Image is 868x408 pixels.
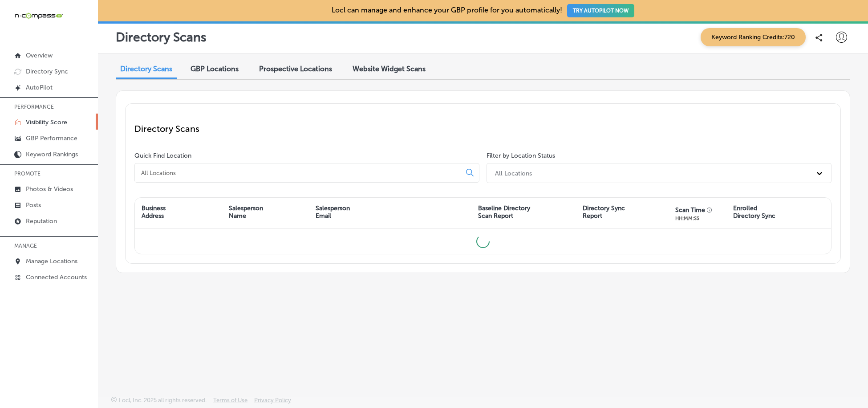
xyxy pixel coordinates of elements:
span: Keyword Ranking Credits: 720 [701,28,806,46]
p: Directory Sync [26,68,68,75]
p: Manage Locations [26,257,77,265]
p: Posts [26,201,41,209]
label: Quick Find Location [134,152,191,159]
div: All Locations [495,169,532,177]
p: Overview [26,52,53,59]
button: Displays the total time taken to generate this report. [707,206,714,212]
a: Privacy Policy [254,397,291,408]
p: Keyword Rankings [26,151,78,158]
p: Photos & Videos [26,185,73,193]
p: Directory Scans [134,123,831,134]
p: Visibility Score [26,118,67,126]
button: TRY AUTOPILOT NOW [567,4,634,17]
div: Enrolled Directory Sync [733,204,775,220]
p: Locl, Inc. 2025 all rights reserved. [119,397,207,404]
div: Baseline Directory Scan Report [478,204,530,220]
p: AutoPilot [26,84,53,91]
span: GBP Locations [191,65,239,73]
a: Terms of Use [213,397,247,408]
div: Scan Time [675,206,705,214]
div: HH:MM:SS [675,216,714,221]
p: Directory Scans [116,30,207,45]
span: Directory Scans [120,65,172,73]
img: 660ab0bf-5cc7-4cb8-ba1c-48b5ae0f18e60NCTV_CLogo_TV_Black_-500x88.png [14,12,63,20]
input: All Locations [140,169,459,177]
label: Filter by Location Status [487,152,555,159]
div: Business Address [142,204,166,220]
p: GBP Performance [26,135,77,142]
p: Reputation [26,217,57,225]
span: Website Widget Scans [353,65,426,73]
div: Directory Sync Report [583,204,625,220]
span: Prospective Locations [259,65,332,73]
p: Connected Accounts [26,273,87,281]
div: Salesperson Email [316,204,350,220]
div: Salesperson Name [229,204,263,220]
